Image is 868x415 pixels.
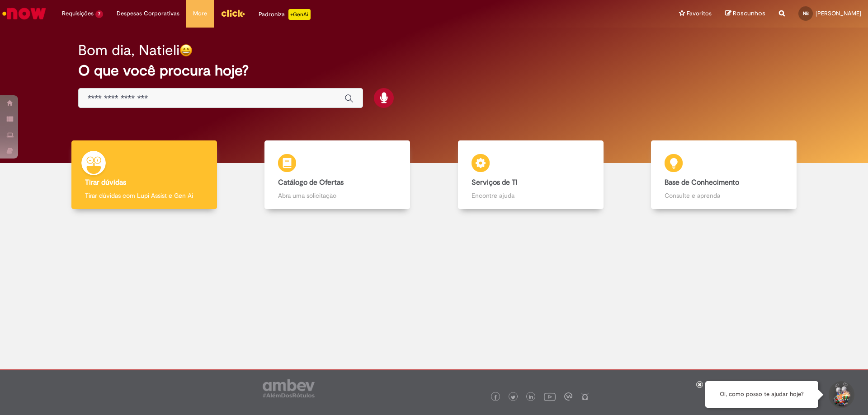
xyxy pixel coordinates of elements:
img: logo_footer_linkedin.png [529,395,533,400]
img: logo_footer_facebook.png [493,395,498,400]
img: logo_footer_twitter.png [511,395,515,400]
a: Tirar dúvidas Tirar dúvidas com Lupi Assist e Gen Ai [47,140,241,210]
p: +GenAi [288,9,311,20]
b: Base de Conhecimento [665,178,739,187]
img: click_logo_yellow_360x200.png [221,6,245,20]
span: Despesas Corporativas [117,9,179,18]
p: Consulte e aprenda [665,191,783,200]
a: Rascunhos [725,9,765,18]
span: More [193,9,207,18]
h2: O que você procura hoje? [78,63,790,79]
b: Serviços de TI [472,178,518,187]
div: Oi, como posso te ajudar hoje? [705,381,818,408]
span: Favoritos [687,9,712,18]
img: ServiceNow [1,5,47,23]
b: Catálogo de Ofertas [278,178,344,187]
p: Tirar dúvidas com Lupi Assist e Gen Ai [85,191,203,200]
span: 7 [95,10,103,18]
p: Encontre ajuda [472,191,590,200]
img: happy-face.png [179,44,193,57]
span: Requisições [62,9,94,18]
span: [PERSON_NAME] [816,9,861,17]
img: logo_footer_ambev_rotulo_gray.png [263,379,315,397]
button: Iniciar Conversa de Suporte [827,381,854,408]
a: Catálogo de Ofertas Abra uma solicitação [241,140,434,210]
img: logo_footer_naosei.png [581,392,589,401]
div: Padroniza [259,9,311,20]
b: Tirar dúvidas [85,178,126,187]
h2: Bom dia, Natieli [78,42,179,58]
span: Rascunhos [733,9,765,18]
img: logo_footer_youtube.png [544,391,556,402]
a: Base de Conhecimento Consulte e aprenda [627,140,821,210]
a: Serviços de TI Encontre ajuda [434,140,627,210]
p: Abra uma solicitação [278,191,396,200]
img: logo_footer_workplace.png [564,392,572,401]
span: NB [803,10,809,16]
